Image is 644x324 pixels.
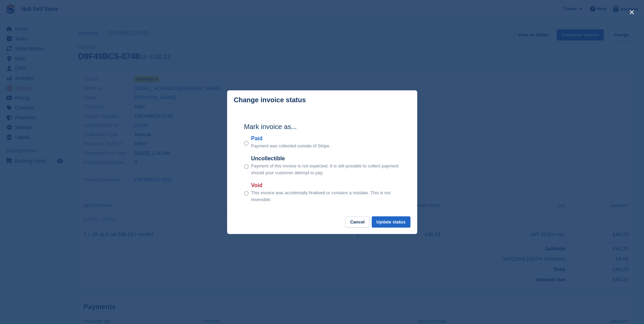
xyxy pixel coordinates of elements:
p: Payment was collected outside of Stripe. [251,143,331,149]
button: close [626,7,637,18]
button: Cancel [345,216,369,228]
label: Void [251,181,400,190]
p: This invoice was accidentally finalised or contains a mistake. This is not reversible. [251,190,400,203]
label: Paid [251,134,331,143]
button: Update status [372,216,410,228]
p: Change invoice status [234,96,306,104]
p: Payment of this invoice is not expected. It is still possible to collect payment should your cust... [251,163,400,176]
h2: Mark invoice as... [244,122,400,132]
label: Uncollectible [251,155,400,163]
